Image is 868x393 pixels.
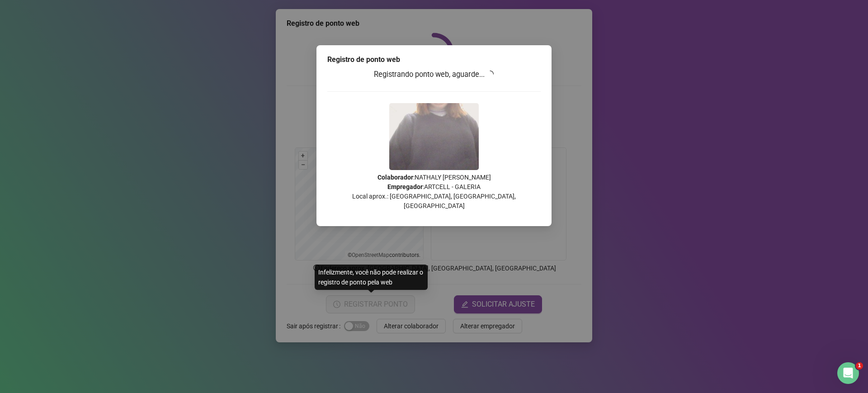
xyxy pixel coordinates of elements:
h3: Registrando ponto web, aguarde... [327,69,541,80]
strong: Empregador [387,183,423,190]
iframe: Intercom live chat [837,362,859,384]
span: loading [485,69,495,79]
span: 1 [856,362,863,369]
p: : NATHALY [PERSON_NAME] : ARTCELL - GALERIA Local aprox.: [GEOGRAPHIC_DATA], [GEOGRAPHIC_DATA], [... [327,173,541,211]
strong: Colaborador [377,174,413,181]
img: Z [389,103,479,170]
div: Registro de ponto web [327,54,541,65]
div: Infelizmente, você não pode realizar o registro de ponto pela web [315,265,428,290]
